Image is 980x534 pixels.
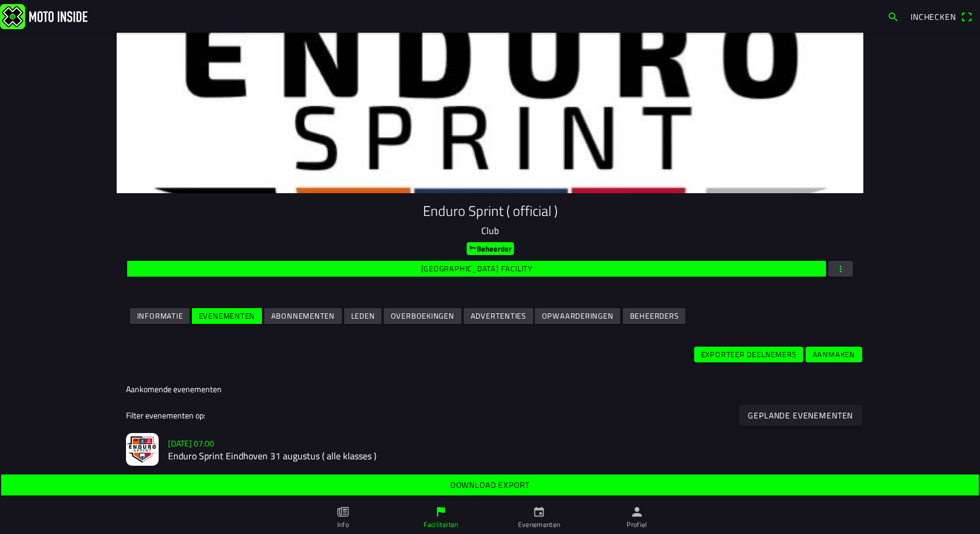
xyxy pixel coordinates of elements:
ion-icon: calendar [533,505,545,518]
ion-button: Informatie [130,308,190,324]
ion-icon: flag [435,505,447,518]
a: search [881,6,905,26]
ion-label: Aankomende evenementen [126,383,222,395]
ion-button: Abonnementen [264,308,342,324]
ion-button: Beheerders [623,308,685,324]
a: Incheckenqr scanner [905,6,978,26]
ion-text: Geplande evenementen [748,411,853,419]
ion-icon: person [631,505,643,518]
ion-icon: paper [337,505,349,518]
ion-label: Faciliteiten [423,519,458,530]
ion-label: Info [337,519,349,530]
span: Inchecken [911,11,956,23]
ion-button: Exporteer deelnemers [694,347,803,362]
ion-label: Profiel [626,519,647,530]
ion-button: Evenementen [192,308,262,324]
ion-label: Evenementen [518,519,561,530]
ion-button: Aanmaken [806,347,862,362]
ion-button: [GEOGRAPHIC_DATA] facility [127,261,826,277]
p: Club [126,224,854,238]
ion-button: Opwaarderingen [535,308,620,324]
h1: Enduro Sprint ( official ) [126,203,854,219]
ion-icon: key [469,244,477,252]
ion-badge: Beheerder [467,242,514,255]
h2: Enduro Sprint Eindhoven 31 augustus ( alle klasses ) [168,451,854,462]
ion-button: Download export [1,474,979,495]
ion-text: [DATE] 07:00 [168,437,214,449]
ion-button: Overboekingen [384,308,461,324]
ion-label: Filter evenementen op: [126,409,205,421]
img: iZXpISycrn4nIPKnmRzSWSSW2N0fRtdDKPlJvxpn.jpg [126,433,159,466]
ion-button: Advertenties [464,308,533,324]
ion-button: Leden [344,308,381,324]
